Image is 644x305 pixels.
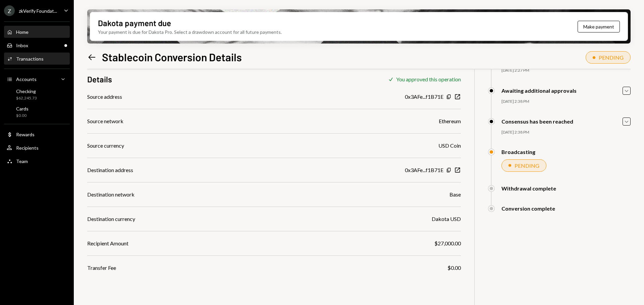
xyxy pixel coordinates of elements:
[16,113,29,119] div: $0.00
[87,74,112,85] h3: Details
[102,50,242,64] h1: Stablecoin Conversion Details
[405,166,443,174] div: 0x3AFe...f1B71E
[439,117,461,125] div: Ethereum
[98,28,282,35] div: Your payment is due for Dakota Pro. Select a drawdown account for all future payments.
[16,158,28,164] div: Team
[4,39,70,51] a: Inbox
[16,145,39,151] div: Recipients
[87,142,124,150] div: Source currency
[87,264,116,272] div: Transfer Fee
[578,21,620,32] button: Make payment
[4,128,70,140] a: Rewards
[16,106,29,111] div: Cards
[4,5,15,16] div: Z
[4,142,70,154] a: Recipients
[432,215,461,223] div: Dakota USD
[16,43,28,48] div: Inbox
[501,185,556,192] div: Withdrawal complete
[4,86,70,102] a: Checking$62,245.73
[405,93,443,101] div: 0x3AFe...f1B71E
[87,190,135,199] div: Destination network
[87,117,123,125] div: Source network
[501,149,535,155] div: Broadcasting
[4,26,70,38] a: Home
[16,95,37,101] div: $62,245.73
[515,162,539,169] div: PENDING
[87,166,133,174] div: Destination address
[501,68,631,73] div: [DATE] 2:27 PM
[16,88,37,94] div: Checking
[87,215,135,223] div: Destination currency
[4,155,70,167] a: Team
[16,56,44,62] div: Transactions
[16,132,35,137] div: Rewards
[501,205,555,212] div: Conversion complete
[87,239,128,247] div: Recipient Amount
[19,8,57,14] div: zkVerify Foundat...
[501,87,577,94] div: Awaiting additional approvals
[501,118,573,125] div: Consensus has been reached
[449,190,461,199] div: Base
[4,73,70,85] a: Accounts
[16,29,29,35] div: Home
[98,17,171,28] div: Dakota payment due
[396,76,461,82] div: You approved this operation
[87,93,122,101] div: Source address
[4,104,70,120] a: Cards$0.00
[438,142,461,150] div: USD Coin
[501,99,631,104] div: [DATE] 2:38 PM
[4,53,70,65] a: Transactions
[599,54,624,61] div: PENDING
[501,130,631,135] div: [DATE] 2:38 PM
[16,76,37,82] div: Accounts
[434,239,461,247] div: $27,000.00
[447,264,461,272] div: $0.00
